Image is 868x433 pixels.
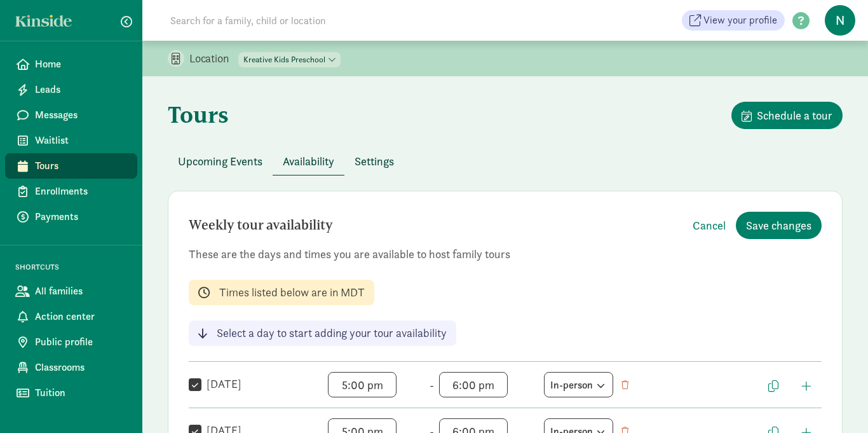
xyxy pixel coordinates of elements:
a: Waitlist [5,128,137,153]
span: n [825,5,855,36]
span: Waitlist [35,133,127,148]
span: Settings [355,153,394,170]
iframe: Chat Widget [804,372,868,433]
p: Location [189,51,238,66]
span: Save changes [746,217,811,234]
p: These are the days and times you are available to host family tours [189,247,822,262]
h2: Weekly tour availability [189,212,333,239]
a: Action center [5,304,137,329]
span: Home [35,57,127,72]
label: [DATE] [201,376,241,392]
a: Classrooms [5,355,137,380]
span: Payments [35,209,127,224]
span: Upcoming Events [178,153,262,170]
button: Upcoming Events [168,148,273,175]
span: All families [35,284,127,299]
span: Leads [35,82,127,97]
span: Cancel [693,217,726,234]
h1: Tours [168,102,229,127]
button: Cancel [682,212,736,239]
span: Enrollments [35,184,127,199]
span: Action center [35,309,127,324]
input: Start time [328,372,397,397]
a: Public profile [5,329,137,355]
span: Schedule a tour [757,107,832,124]
span: Tuition [35,385,127,401]
p: Select a day to start adding your tour availability [217,326,447,341]
span: View your profile [703,13,777,28]
a: All families [5,278,137,304]
a: Tours [5,153,137,179]
a: Home [5,52,137,77]
button: Schedule a tour [731,102,843,129]
span: Public profile [35,334,127,350]
p: Times listed below are in MDT [219,285,365,300]
button: Save changes [736,212,822,239]
a: View your profile [682,10,785,31]
a: Enrollments [5,179,137,204]
span: Availability [283,153,334,170]
input: End time [439,372,508,397]
span: - [430,376,434,394]
button: Settings [344,148,404,175]
a: Messages [5,102,137,128]
a: Payments [5,204,137,230]
a: Tuition [5,380,137,406]
div: In-person [550,376,607,393]
input: Search for a family, child or location [163,8,519,33]
span: Tours [35,158,127,174]
button: Availability [273,148,344,175]
span: Classrooms [35,360,127,375]
span: Messages [35,107,127,123]
a: Leads [5,77,137,102]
